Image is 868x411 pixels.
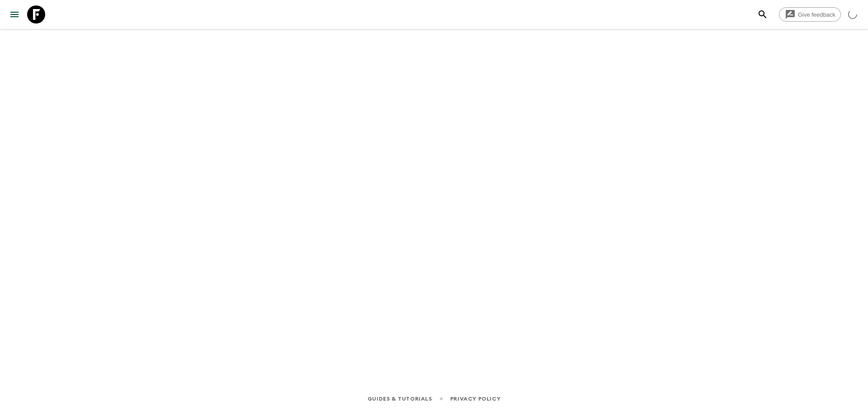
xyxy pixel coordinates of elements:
a: Guides & Tutorials [368,394,432,404]
button: menu [5,5,24,23]
button: search adventures [754,5,772,23]
span: Give feedback [793,11,840,18]
a: Give feedback [779,7,841,22]
a: Privacy Policy [450,394,500,404]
